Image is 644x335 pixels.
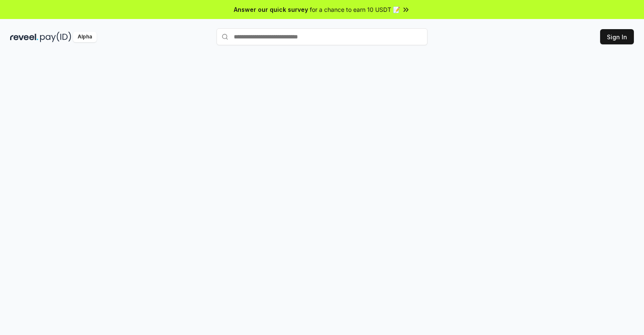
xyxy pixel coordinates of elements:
[10,32,38,42] img: reveel_dark
[234,5,308,14] span: Answer our quick survey
[73,32,97,42] div: Alpha
[40,32,71,42] img: pay_id
[600,29,634,44] button: Sign In
[310,5,400,14] span: for a chance to earn 10 USDT 📝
